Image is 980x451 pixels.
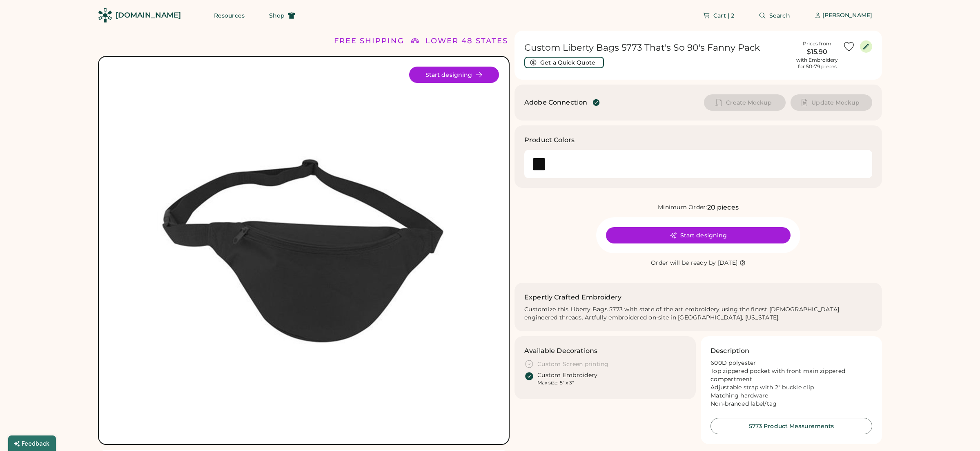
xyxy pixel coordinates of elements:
[259,7,305,24] button: Shop
[120,67,488,434] img: Liberty Bags 5773 Product Image
[269,13,285,18] span: Shop
[941,414,976,449] iframe: Front Chat
[425,36,508,47] div: LOWER 48 STATES
[651,259,716,267] div: Order will be ready by
[726,100,771,105] span: Create Mockup
[537,371,597,380] div: Custom Embroidery
[606,227,791,243] button: Start designing
[537,380,574,386] div: Max size: 5" x 3"
[791,94,872,111] button: Update Mockup
[334,36,404,47] div: FREE SHIPPING
[803,40,831,47] div: Prices from
[693,7,744,24] button: Cart | 2
[524,98,587,107] div: Adobe Connection
[204,7,254,24] button: Resources
[707,203,739,212] div: 20 pieces
[409,67,499,83] button: Start designing
[769,13,790,18] span: Search
[710,346,750,356] h3: Description
[718,259,738,267] div: [DATE]
[116,10,181,20] div: [DOMAIN_NAME]
[796,57,838,70] div: with Embroidery for 50-79 pieces
[533,158,545,170] img: Black Swatch Image
[796,47,838,57] div: $15.90
[120,67,488,434] div: 5773 Style Image
[524,306,872,322] div: Customize this Liberty Bags 5773 with state of the art embroidery using the finest [DEMOGRAPHIC_D...
[822,11,872,20] div: [PERSON_NAME]
[524,57,604,68] button: Get a Quick Quote
[811,100,859,105] span: Update Mockup
[524,292,621,302] h2: Expertly Crafted Embroidery
[524,135,575,145] h3: Product Colors
[98,8,112,22] img: Rendered Logo - Screens
[713,13,734,18] span: Cart | 2
[524,42,791,54] h1: Custom Liberty Bags 5773 That's So 90's Fanny Pack
[704,94,786,111] button: Create Mockup
[710,418,872,434] button: 5773 Product Measurements
[533,158,545,170] div: Black
[749,7,800,24] button: Search
[658,203,707,212] div: Minimum Order:
[710,359,872,408] div: 600D polyester Top zippered pocket with front main zippered compartment Adjustable strap with 2" ...
[537,360,609,368] div: Custom Screen printing
[524,346,597,356] h3: Available Decorations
